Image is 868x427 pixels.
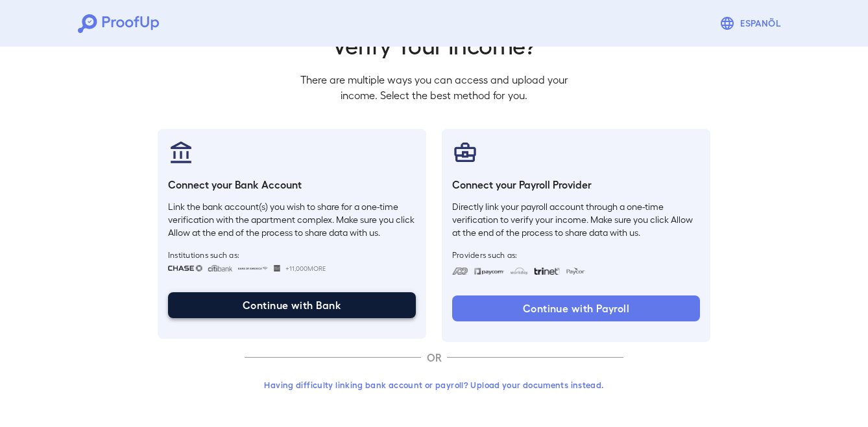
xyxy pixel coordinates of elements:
[290,72,578,103] p: There are multiple ways you can access and upload your income. Select the best method for you.
[474,268,505,275] img: paycom.svg
[510,268,529,275] img: workday.svg
[452,177,700,192] h6: Connect your Payroll Provider
[452,268,468,275] img: adp.svg
[452,200,700,239] p: Directly link your payroll account through a one-time verification to verify your income. Make su...
[237,265,269,271] img: bankOfAmerica.svg
[245,373,623,397] button: Having difficulty linking bank account or payroll? Upload your documents instead.
[452,249,700,260] span: Providers such as:
[274,265,281,271] img: wellsfargo.svg
[168,200,416,239] p: Link the bank account(s) you wish to share for a one-time verification with the apartment complex...
[714,10,790,36] button: Espanõl
[452,139,478,165] img: payrollProvider.svg
[565,268,585,275] img: paycon.svg
[421,350,447,365] p: OR
[168,139,194,165] img: bankAccount.svg
[168,292,416,318] button: Continue with Bank
[285,263,326,273] span: +11,000 More
[452,295,700,321] button: Continue with Payroll
[208,265,232,271] img: citibank.svg
[534,268,560,275] img: trinet.svg
[168,249,416,260] span: Institutions such as:
[168,177,416,192] h6: Connect your Bank Account
[168,265,202,271] img: chase.svg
